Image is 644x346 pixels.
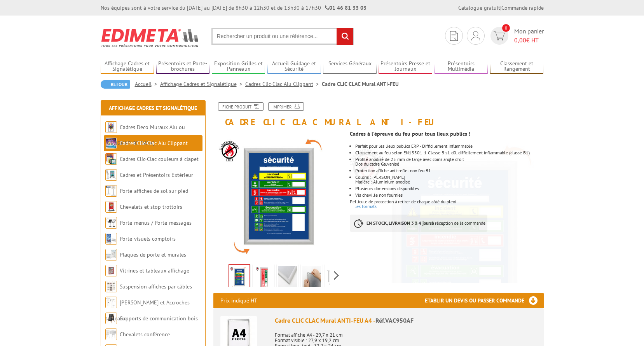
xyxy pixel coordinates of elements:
[101,23,200,52] img: Edimeta
[105,329,117,340] img: Chevalets conférence
[211,28,354,45] input: Rechercher un produit ou une référence...
[105,281,117,292] img: Suspension affiches par câbles
[254,266,273,290] img: cadres-resistants-feu-6.jpg
[450,31,458,41] img: devis rapide
[120,171,193,178] a: Cadres et Présentoirs Extérieur
[105,201,117,213] img: Chevalets et stop trottoirs
[120,251,186,258] a: Plaques de porte et murales
[490,60,544,73] a: Classement et Rangement
[229,265,250,289] img: cadres_resistants_anti_feu_muraux_vac950af.jpg
[120,203,182,210] a: Chevalets et stop trottoirs
[105,299,190,322] a: [PERSON_NAME] et Accroches tableaux
[156,60,210,73] a: Présentoirs et Porte-brochures
[105,153,117,165] img: Cadres Clic-Clac couleurs à clapet
[120,235,176,242] a: Porte-visuels comptoirs
[120,219,192,226] a: Porte-menus / Porte-messages
[501,4,544,11] a: Commande rapide
[213,131,344,262] img: cadres_resistants_anti_feu_muraux_vac950af.jpg
[245,80,322,87] a: Cadres Clic-Clac Alu Clippant
[120,331,170,338] a: Chevalets conférence
[502,24,510,32] span: 0
[489,27,544,45] a: devis rapide 0 Mon panier 0,00€ HT
[375,316,414,324] span: Réf.VAC950AF
[326,266,345,290] img: croquis-cadre-non-feu-ignifuge.jpg
[120,283,192,290] a: Suspension affiches par câbles
[471,31,480,40] img: devis rapide
[120,315,198,322] a: Supports de communication bois
[105,124,185,147] a: Cadres Deco Muraux Alu ou [GEOGRAPHIC_DATA]
[325,4,367,11] strong: 01 46 81 33 03
[425,293,544,308] h3: Etablir un devis ou passer commande
[514,27,544,45] span: Mon panier
[135,80,160,87] a: Accueil
[120,140,188,147] a: Cadres Clic-Clac Alu Clippant
[109,105,197,112] a: Affichage Cadres et Signalétique
[220,293,257,308] p: Prix indiqué HT
[278,266,297,290] img: cadres-resistants-feu-4.jpg
[514,36,544,45] span: € HT
[302,266,321,290] img: cadres-resistants-feu-3.jpg
[101,80,130,89] a: Retour
[105,185,117,197] img: Porte-affiches de sol sur pied
[323,60,377,73] a: Services Généraux
[333,269,340,282] span: Next
[494,31,505,40] img: devis rapide
[120,187,188,194] a: Porte-affiches de sol sur pied
[101,60,154,73] a: Affichage Cadres et Signalétique
[379,60,432,73] a: Présentoirs Presse et Journaux
[458,4,544,12] div: |
[120,156,199,163] a: Cadres Clic-Clac couleurs à clapet
[120,267,189,274] a: Vitrines et tableaux affichage
[105,265,117,276] img: Vitrines et tableaux affichage
[337,28,353,45] input: rechercher
[435,60,488,73] a: Présentoirs Multimédia
[268,102,304,111] a: Imprimer
[101,4,367,12] div: Nos équipes sont à votre service du [DATE] au [DATE] de 8h30 à 12h30 et de 13h30 à 17h30
[160,80,245,87] a: Affichage Cadres et Signalétique
[105,297,117,308] img: Cimaises et Accroches tableaux
[275,316,537,325] div: Cadre CLIC CLAC Mural ANTI-FEU A4 -
[322,80,399,88] li: Cadre CLIC CLAC Mural ANTI-FEU
[218,102,264,111] a: Fiche produit
[514,36,526,44] span: 0,00
[105,217,117,229] img: Porte-menus / Porte-messages
[212,60,265,73] a: Exposition Grilles et Panneaux
[267,60,321,73] a: Accueil Guidage et Sécurité
[458,4,500,11] a: Catalogue gratuit
[105,249,117,260] img: Plaques de porte et murales
[105,233,117,245] img: Porte-visuels comptoirs
[105,169,117,181] img: Cadres et Présentoirs Extérieur
[105,121,117,133] img: Cadres Deco Muraux Alu ou Bois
